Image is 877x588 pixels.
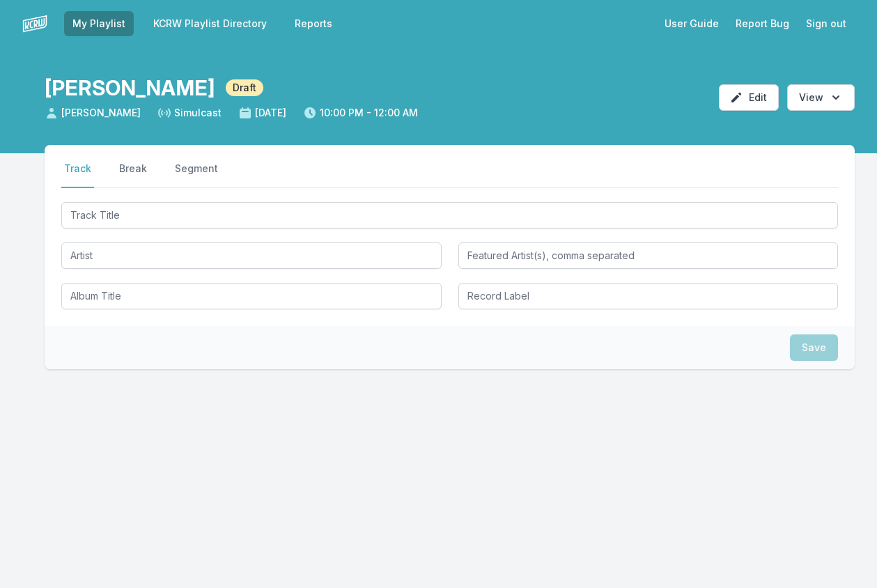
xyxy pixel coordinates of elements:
[458,242,839,269] input: Featured Artist(s), comma separated
[157,106,222,120] span: Simulcast
[22,11,47,36] img: logo-white-87cec1fa9cbef997252546196dc51331.png
[727,11,798,36] a: Report Bug
[116,162,150,188] button: Break
[61,162,94,188] button: Track
[719,84,779,111] button: Edit
[458,283,839,309] input: Record Label
[226,79,263,96] span: Draft
[145,11,275,36] a: KCRW Playlist Directory
[61,242,442,269] input: Artist
[303,106,418,120] span: 10:00 PM - 12:00 AM
[45,75,215,100] h1: [PERSON_NAME]
[172,162,221,188] button: Segment
[787,84,855,111] button: Open options
[64,11,134,36] a: My Playlist
[61,202,838,229] input: Track Title
[798,11,855,36] button: Sign out
[61,283,442,309] input: Album Title
[656,11,727,36] a: User Guide
[238,106,286,120] span: [DATE]
[790,334,838,361] button: Save
[45,106,141,120] span: [PERSON_NAME]
[286,11,341,36] a: Reports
